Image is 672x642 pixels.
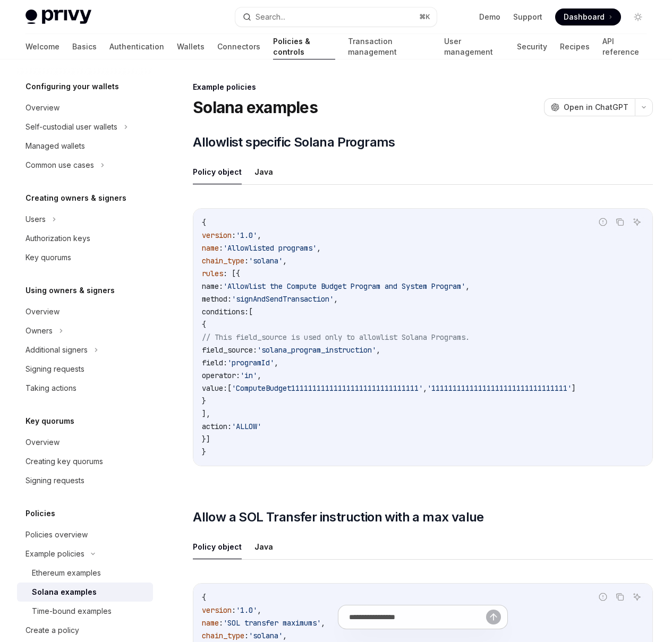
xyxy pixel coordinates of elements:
[25,101,59,114] div: Overview
[202,281,223,291] span: name:
[25,624,79,637] div: Create a policy
[193,134,395,151] span: Allowlist specific Solana Programs
[274,358,278,367] span: ,
[202,307,249,316] span: conditions:
[240,371,257,380] span: 'in'
[202,593,206,602] span: {
[257,371,261,380] span: ,
[25,363,84,375] div: Signing requests
[202,256,244,266] span: chain_type
[564,12,605,22] span: Dashboard
[273,34,335,59] a: Policies & controls
[25,121,117,133] div: Self-custodial user wallets
[17,583,153,602] a: Solana examples
[25,34,59,59] a: Welcome
[25,324,53,337] div: Owners
[25,284,115,297] h5: Using owners & signers
[17,98,153,117] a: Overview
[25,415,74,427] h5: Key quorums
[202,422,232,431] span: action:
[193,509,484,526] span: Allow a SOL Transfer instruction with a max value
[283,256,287,266] span: ,
[25,474,84,487] div: Signing requests
[32,586,97,598] div: Solana examples
[223,269,240,278] span: : [{
[202,320,206,329] span: {
[254,534,273,559] button: Java
[25,436,59,449] div: Overview
[202,358,227,367] span: field:
[202,383,227,393] span: value:
[25,192,126,204] h5: Creating owners & signers
[376,345,380,355] span: ,
[202,345,257,355] span: field_source:
[257,230,261,240] span: ,
[17,359,153,379] a: Signing requests
[227,383,232,393] span: [
[423,383,427,393] span: ,
[25,455,103,468] div: Creating key quorums
[202,447,206,457] span: }
[202,409,210,418] span: ],
[17,379,153,398] a: Taking actions
[564,102,628,113] span: Open in ChatGPT
[419,13,430,21] span: ⌘ K
[249,307,253,316] span: [
[444,34,504,59] a: User management
[613,590,627,604] button: Copy the contents from the code block
[596,590,610,604] button: Report incorrect code
[25,213,46,226] div: Users
[202,269,223,278] span: rules
[25,507,55,520] h5: Policies
[25,10,91,24] img: light logo
[249,256,283,266] span: 'solana'
[25,528,88,541] div: Policies overview
[202,332,470,342] span: // This field_source is used only to allowlist Solana Programs.
[17,248,153,267] a: Key quorums
[486,610,501,624] button: Send message
[177,34,205,59] a: Wallets
[217,34,260,59] a: Connectors
[223,281,465,291] span: 'Allowlist the Compute Budget Program and System Program'
[25,547,84,560] div: Example policies
[193,82,653,92] div: Example policies
[232,383,423,393] span: 'ComputeBudget111111111111111111111111111111'
[630,590,644,604] button: Ask AI
[109,34,164,59] a: Authentication
[193,534,242,559] button: Policy object
[25,80,119,93] h5: Configuring your wallets
[544,98,635,116] button: Open in ChatGPT
[257,345,376,355] span: 'solana_program_instruction'
[317,243,321,253] span: ,
[17,433,153,452] a: Overview
[227,358,274,367] span: 'programId'
[202,243,219,253] span: name
[479,12,500,22] a: Demo
[17,471,153,490] a: Signing requests
[427,383,572,393] span: '11111111111111111111111111111111'
[560,34,590,59] a: Recipes
[232,230,236,240] span: :
[25,159,94,172] div: Common use cases
[232,294,334,304] span: 'signAndSendTransaction'
[256,11,285,23] div: Search...
[613,215,627,229] button: Copy the contents from the code block
[17,621,153,640] a: Create a policy
[25,344,88,356] div: Additional signers
[602,34,647,59] a: API reference
[630,8,647,25] button: Toggle dark mode
[232,422,261,431] span: 'ALLOW'
[517,34,547,59] a: Security
[348,34,432,59] a: Transaction management
[235,7,437,27] button: Search...⌘K
[193,98,318,117] h1: Solana examples
[32,567,101,579] div: Ethereum examples
[25,140,85,152] div: Managed wallets
[17,563,153,583] a: Ethereum examples
[223,243,317,253] span: 'Allowlisted programs'
[25,305,59,318] div: Overview
[219,243,223,253] span: :
[25,382,76,395] div: Taking actions
[193,159,242,184] button: Policy object
[465,281,470,291] span: ,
